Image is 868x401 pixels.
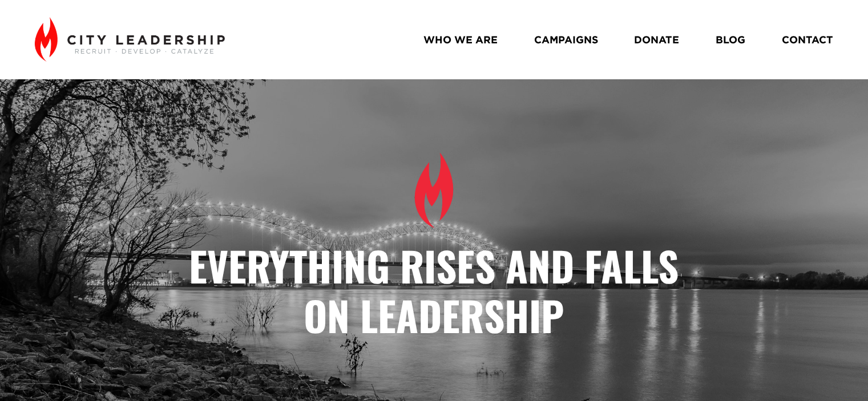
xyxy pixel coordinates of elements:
[782,30,833,50] a: CONTACT
[189,236,689,345] strong: Everything Rises and Falls on Leadership
[35,17,225,62] img: City Leadership - Recruit. Develop. Catalyze.
[423,30,498,50] a: WHO WE ARE
[634,30,679,50] a: DONATE
[716,30,745,50] a: BLOG
[534,30,598,50] a: CAMPAIGNS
